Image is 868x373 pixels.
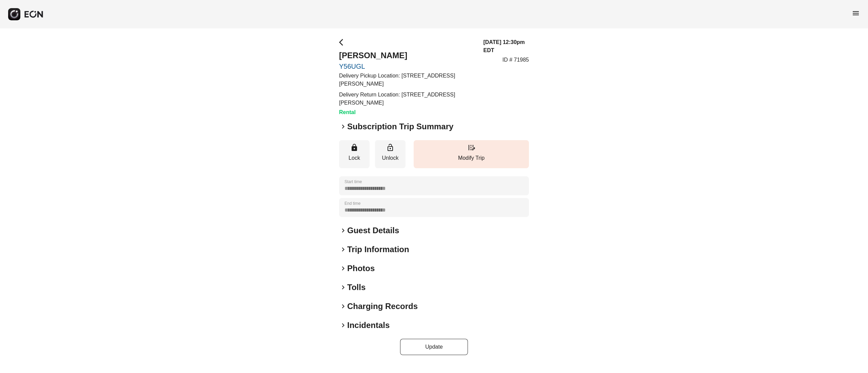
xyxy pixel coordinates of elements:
[339,140,370,168] button: Lock
[339,72,475,88] p: Delivery Pickup Location: [STREET_ADDRESS][PERSON_NAME]
[467,144,475,152] span: edit_road
[342,154,366,162] p: Lock
[350,144,358,152] span: lock
[339,123,347,131] span: keyboard_arrow_right
[852,9,860,17] span: menu
[339,91,475,107] p: Delivery Return Location: [STREET_ADDRESS][PERSON_NAME]
[483,38,529,54] h3: [DATE] 12:30pm EDT
[347,301,418,312] h2: Charging Records
[347,244,409,255] h2: Trip Information
[375,140,406,168] button: Unlock
[339,108,475,116] h3: Rental
[417,154,526,162] p: Modify Trip
[339,62,475,70] a: Y56UGL
[386,144,394,152] span: lock_open
[502,56,529,64] p: ID # 71985
[339,302,347,310] span: keyboard_arrow_right
[339,321,347,329] span: keyboard_arrow_right
[347,263,375,274] h2: Photos
[347,121,453,132] h2: Subscription Trip Summary
[400,339,468,355] button: Update
[414,140,529,168] button: Modify Trip
[339,264,347,272] span: keyboard_arrow_right
[339,245,347,254] span: keyboard_arrow_right
[339,38,347,46] span: arrow_back_ios
[347,320,390,331] h2: Incidentals
[339,226,347,235] span: keyboard_arrow_right
[378,154,402,162] p: Unlock
[347,225,399,236] h2: Guest Details
[347,282,366,293] h2: Tolls
[339,50,475,61] h2: [PERSON_NAME]
[339,283,347,291] span: keyboard_arrow_right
